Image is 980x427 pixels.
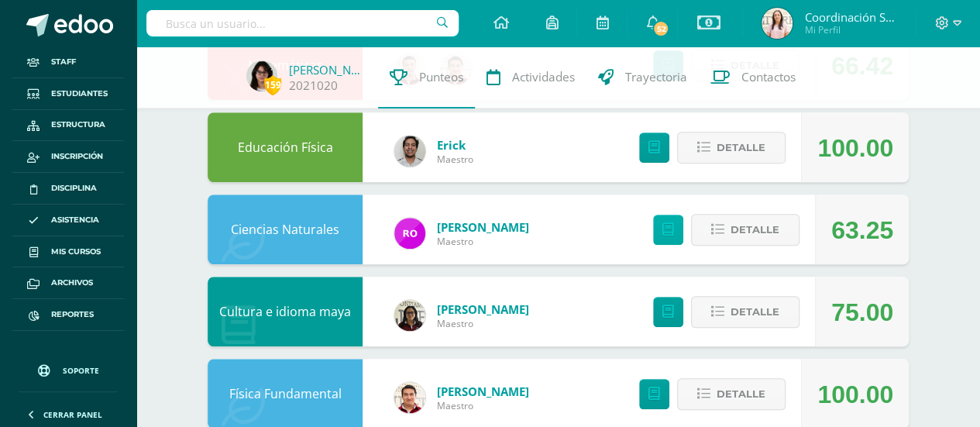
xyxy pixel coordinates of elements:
a: Trayectoria [586,46,699,108]
span: Contactos [741,69,796,85]
span: Maestro [437,317,529,330]
a: [PERSON_NAME] [437,384,529,399]
a: 2021020 [289,77,338,94]
span: Asistencia [51,214,99,226]
button: Detalle [677,132,786,164]
a: [PERSON_NAME] [437,219,529,235]
a: Física Fundamental [229,385,342,402]
span: Detalle [731,215,779,244]
a: [PERSON_NAME] [437,301,529,317]
span: Archivos [51,277,93,289]
span: Actividades [512,69,575,85]
a: Educación Física [238,139,333,156]
a: Asistencia [12,205,124,236]
div: 100.00 [817,113,893,183]
a: Mis cursos [12,236,124,268]
img: 08228f36aa425246ac1f75ab91e507c5.png [394,218,425,249]
span: Maestro [437,153,473,166]
div: Ciencias Naturales [208,195,363,264]
span: Punteos [419,69,463,85]
a: Archivos [12,267,124,299]
div: 75.00 [831,277,893,347]
span: Estructura [51,119,105,131]
span: Trayectoria [625,69,687,85]
span: Detalle [717,380,765,408]
a: Ciencias Naturales [231,221,339,238]
span: Disciplina [51,182,97,195]
div: Cultura e idioma maya [208,277,363,346]
a: Contactos [699,46,807,108]
a: Punteos [378,46,475,108]
a: Staff [12,46,124,78]
input: Busca un usuario... [146,10,459,36]
a: Disciplina [12,173,124,205]
a: Cultura e idioma maya [219,303,351,320]
a: Soporte [19,350,118,387]
span: Detalle [717,133,765,162]
a: Actividades [475,46,586,108]
img: 4e0900a1d9a69e7bb80937d985fefa87.png [394,136,425,167]
span: Maestro [437,235,529,248]
button: Detalle [691,214,799,246]
a: Erick [437,137,473,153]
img: 76b79572e868f347d82537b4f7bc2cf5.png [394,382,425,413]
span: Staff [51,56,76,68]
div: Educación Física [208,112,363,182]
div: 63.25 [831,195,893,265]
span: Mis cursos [51,246,101,258]
span: Soporte [63,365,99,376]
a: [PERSON_NAME] [289,62,366,77]
span: Mi Perfil [804,23,897,36]
a: Estudiantes [12,78,124,110]
button: Detalle [677,378,786,410]
span: Coordinación Secundaria [804,9,897,25]
img: c64be9d0b6a0f58b034d7201874f2d94.png [394,300,425,331]
img: 94b10c4b23a293ba5b4ad163c522c6ff.png [246,60,277,91]
span: 52 [652,20,669,37]
span: Reportes [51,308,94,321]
a: Inscripción [12,141,124,173]
a: Reportes [12,299,124,331]
span: 159 [264,75,281,95]
span: Inscripción [51,150,103,163]
button: Detalle [691,296,799,328]
img: d2942744f9c745a4cff7aa76c081e4cf.png [762,8,793,39]
span: Detalle [731,298,779,326]
a: Estructura [12,110,124,142]
span: Cerrar panel [43,409,102,420]
span: Maestro [437,399,529,412]
span: Estudiantes [51,88,108,100]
